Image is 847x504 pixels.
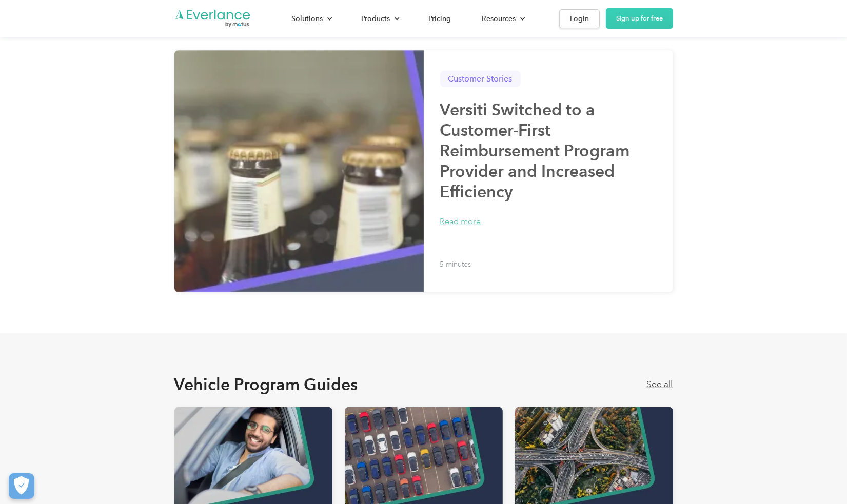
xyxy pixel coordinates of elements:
[440,99,657,202] h2: Versiti Switched to a Customer-First Reimbursement Program Provider and Increased Efficiency
[559,9,600,28] a: Login
[351,9,408,27] div: Products
[291,12,323,25] div: Solutions
[471,9,534,27] div: Resources
[9,473,34,499] button: Cookies Settings
[647,379,673,390] a: See all
[482,12,516,25] div: Resources
[606,8,673,29] a: Sign up for free
[448,75,513,83] p: Customer Stories
[428,12,451,25] div: Pricing
[174,50,673,292] a: Customer StoriesVersiti Switched to a Customer-First Reimbursement Program Provider and Increased...
[440,257,471,272] p: 5 minutes
[174,374,358,395] h2: Vehicle Program Guides
[361,12,390,25] div: Products
[440,214,481,229] p: Read more
[570,12,589,25] div: Login
[418,9,461,27] a: Pricing
[174,9,251,28] a: Go to homepage
[281,9,341,27] div: Solutions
